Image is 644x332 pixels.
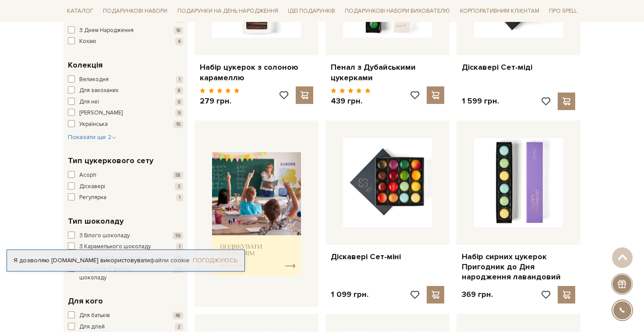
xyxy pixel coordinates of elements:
span: Великодня [79,75,109,84]
button: З Днем Народження 18 [68,26,183,35]
span: Показати ще 2 [68,133,117,141]
span: 9 [175,109,183,117]
button: Для дітей 2 [68,323,183,332]
span: Діскавері [79,182,105,191]
button: Для закоханих 8 [68,86,183,95]
span: З Білого шоколаду [79,232,130,240]
span: 48 [173,312,183,319]
a: Подарунки на День народження [174,4,282,18]
p: 369 грн. [462,289,493,300]
button: Українська 16 [68,120,183,129]
span: Кохаю [79,37,96,46]
span: 58 [173,171,183,179]
span: З Чорного (Гіркого) шоколаду [79,265,159,282]
span: 16 [173,121,183,128]
button: З Чорного (Гіркого) шоколаду 74 [68,265,183,282]
button: Регулярна 1 [68,193,183,202]
span: 4 [175,38,183,45]
div: Я дозволяю [DOMAIN_NAME] використовувати [7,257,244,264]
span: З Днем Народження [79,26,134,35]
span: Для закоханих [79,86,118,95]
button: З Білого шоколаду 59 [68,232,183,240]
button: Діскавері 3 [68,182,183,191]
span: 8 [175,87,183,94]
span: Тип цукеркового сету [68,155,153,167]
span: Для дітей [79,323,105,332]
a: Діскавері Сет-міні [331,252,444,262]
button: Асорті 58 [68,171,183,180]
img: banner [212,152,301,275]
a: Набір сирних цукерок Пригодник до Дня народження лавандовий [462,252,575,282]
a: Про Spell [545,4,580,18]
span: Тип шоколаду [68,215,124,227]
span: Асорті [79,171,96,180]
p: 279 грн. [200,96,240,106]
span: З Карамельного шоколаду [79,243,151,251]
a: Корпоративним клієнтам [456,4,543,18]
a: Ідеї подарунків [284,4,339,18]
p: 439 грн. [331,96,371,106]
span: 3 [175,183,183,190]
button: Для неї 6 [68,98,183,107]
span: 59 [173,232,183,239]
p: 1 099 грн. [331,289,368,300]
span: 1 [176,243,183,250]
a: Подарункові набори [99,4,171,18]
a: Пенал з Дубайськими цукерками [331,62,444,83]
span: Для кого [68,295,103,307]
span: 1 [176,76,183,83]
span: [PERSON_NAME] [79,109,123,118]
a: файли cookie [150,257,190,264]
span: 18 [173,27,183,34]
a: Каталог [64,4,97,18]
button: Кохаю 4 [68,37,183,46]
span: Для неї [79,98,99,107]
p: 1 599 грн. [462,96,499,106]
button: [PERSON_NAME] 9 [68,109,183,118]
span: 6 [175,98,183,106]
a: Діскавері Сет-міді [462,62,575,72]
a: Погоджуюсь [193,257,237,264]
button: Для батьків 48 [68,311,183,320]
span: Українська [79,120,108,129]
span: Для батьків [79,311,110,320]
span: 1 [176,194,183,201]
button: Показати ще 2 [68,133,117,142]
span: 2 [175,323,183,331]
a: Набір цукерок з солоною карамеллю [200,62,313,83]
span: Колекція [68,59,103,71]
span: Регулярна [79,193,106,202]
button: Великодня 1 [68,75,183,84]
a: Подарункові набори вихователю [341,4,453,18]
button: З Карамельного шоколаду 1 [68,243,183,251]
